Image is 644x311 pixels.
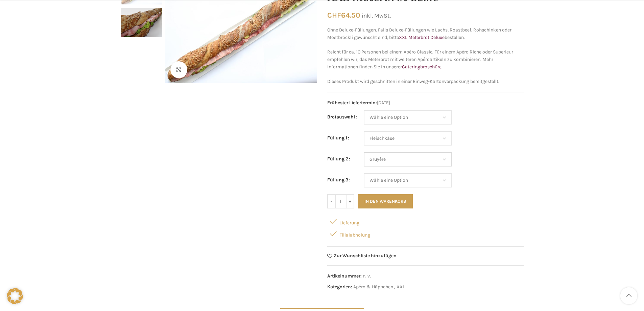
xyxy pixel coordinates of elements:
label: Füllung 2 [327,155,350,163]
p: Ohne Deluxe-Füllungen. Falls Deluxe-Füllungen wie Lachs, Roastbeef, Rohschinken oder Mostbröckli ... [327,26,524,42]
p: Reicht für ca. 10 Personen bei einem Apéro Classic. Für einem Apéro Riche oder Superieur empfehle... [327,48,524,71]
bdi: 64.50 [327,11,360,19]
span: Zur Wunschliste hinzufügen [334,253,397,258]
input: + [346,194,354,208]
p: Dieses Produkt wird geschnitten in einer Einweg-Kartonverpackung bereitgestellt. [327,78,524,85]
span: CHF [327,11,341,19]
button: In den Warenkorb [358,194,413,208]
span: , [394,283,395,291]
label: Füllung 1 [327,134,349,142]
a: Zur Wunschliste hinzufügen [327,253,397,259]
label: Füllung 3 [327,176,351,184]
span: Kategorien: [327,284,352,290]
span: Artikelnummer: [327,273,362,279]
div: 2 / 2 [121,8,162,40]
a: Apéro & Häppchen [353,284,393,290]
span: Frühester Liefertermin: [327,100,377,106]
a: XXL Meterbrot Deluxe [399,35,445,40]
input: - [327,194,336,208]
input: Produktmenge [336,194,346,208]
div: Filialabholung [327,227,524,240]
a: XXL [397,284,405,290]
a: Cateringbroschüre [402,64,442,70]
small: inkl. MwSt. [362,12,391,19]
label: Brotauswahl [327,113,357,121]
span: n. v. [363,273,371,279]
a: Scroll to top button [620,287,637,304]
div: Lieferung [327,215,524,227]
span: [DATE] [327,99,524,107]
img: XXL Meterbrot Basic – Bild 2 [121,8,162,37]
